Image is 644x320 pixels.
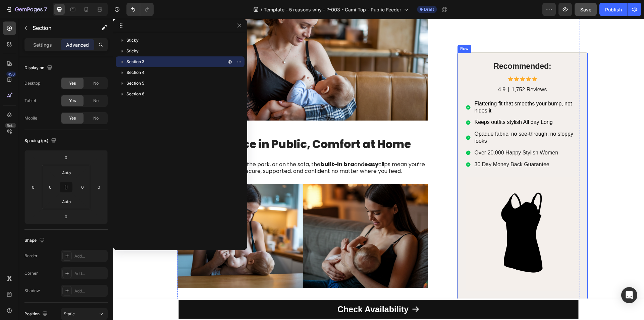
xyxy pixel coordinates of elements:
p: Whether you’re at a café, the park, or on the sofa, the and clips mean you’re always . You’ll fee... [65,142,315,156]
h2: Recommended: [353,42,467,53]
span: Opaque fabric, no see-through, no sloppy looks [362,112,460,125]
p: 1,752 Reviews [398,67,434,75]
input: 0 [59,212,73,222]
input: 0px [77,182,88,192]
strong: Check Availability [224,286,296,295]
strong: ready [83,148,101,156]
div: Mobile [24,115,37,121]
div: Tablet [24,98,36,104]
div: Desktop [24,80,40,86]
div: Beta [5,123,16,128]
div: Shape [24,236,46,245]
span: Yes [69,98,76,104]
div: Add... [74,271,106,277]
div: Undo/Redo [126,3,154,16]
span: No [93,80,99,86]
iframe: Design area [113,19,644,320]
button: Save [575,3,597,16]
div: 450 [6,72,16,77]
input: Auto [60,168,73,178]
span: Keeps outfits stylish All day Long [362,100,440,106]
p: Advanced [66,41,89,48]
strong: easy [251,142,265,149]
div: Row [346,27,357,33]
input: 0 [94,182,104,192]
strong: built-in bra [207,142,241,149]
button: Static [61,308,108,320]
p: Section [33,24,88,32]
span: Template - 5 reasons why - P-003 - Cami Top - Public Feeder [264,6,401,13]
p: Settings [33,41,52,48]
span: Section 5 [126,80,144,87]
img: gempages_579895121550508804-a0db424e-1c31-4106-9847-5ec3ba7a6fbf.png [353,158,467,272]
button: 7 [3,3,50,16]
span: Yes [69,115,76,121]
span: Save [580,7,591,12]
span: Sticky [126,48,139,54]
strong: 2. Confidence in Public, Comfort at Home [65,118,298,133]
span: Section 6 [126,91,145,97]
div: Spacing (px) [24,136,58,145]
p: Over 20.000 Happy Stylish Women [362,131,466,138]
span: Section 4 [126,69,145,76]
p: 30 Day Money Back Guarantee [362,142,466,149]
div: Display on [24,63,54,73]
div: Shadow [24,288,40,294]
div: Publish [605,6,622,13]
div: Border [24,253,38,259]
button: Publish [599,3,628,16]
div: Add... [74,253,106,259]
img: gempages_579895121550508804-c99175b2-7672-44da-bf43-5290c89f057f.png [64,165,315,269]
span: Yes [69,80,76,86]
span: Static [64,311,75,316]
div: Add... [74,288,106,294]
span: Section 3 [126,58,145,65]
input: 0 [28,182,38,192]
p: | [395,67,396,75]
p: 7 [44,5,47,13]
p: 4.9 [385,67,392,75]
span: Sticky [126,37,139,44]
span: Draft [424,6,434,12]
span: No [93,115,99,121]
input: Auto [60,196,73,207]
div: Open Intercom Messenger [621,287,637,303]
span: / [261,6,262,13]
span: Flattering fit that smooths your bump, not hides it [362,82,459,95]
div: Position [24,310,49,319]
span: No [93,98,99,104]
input: 0 [59,152,73,163]
input: 0px [45,182,55,192]
div: Corner [24,270,38,276]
